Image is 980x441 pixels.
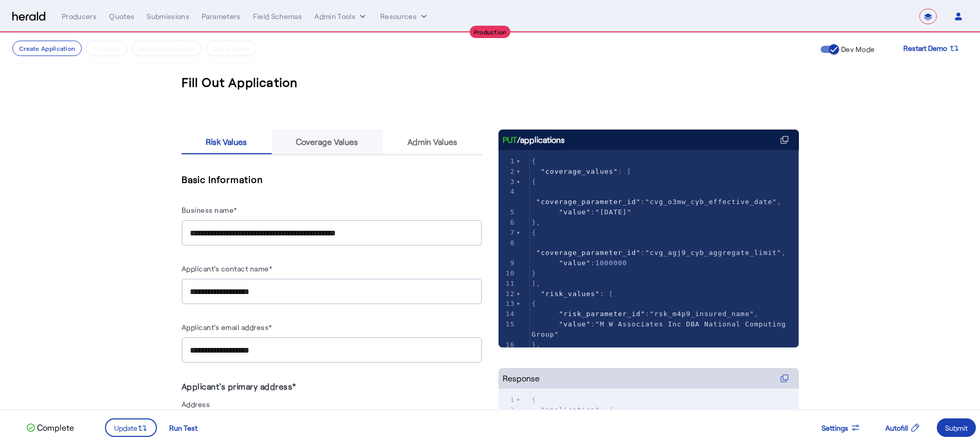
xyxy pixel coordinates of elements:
span: Admin Values [407,138,457,146]
span: : { [532,406,614,414]
div: 2 [498,405,516,415]
button: Submit Application [132,41,202,56]
span: : , [532,188,782,206]
div: Submit [945,422,968,433]
span: "application" [541,406,600,414]
span: : , [532,239,786,257]
span: Coverage Values [296,138,358,146]
div: /applications [503,134,565,146]
span: { [532,178,537,186]
button: Settings [813,418,869,437]
span: } [532,269,537,277]
span: "coverage_parameter_id" [536,198,640,206]
span: { [532,300,537,307]
span: Autofill [885,422,908,433]
span: { [532,396,537,403]
span: { [532,229,537,236]
span: : , [532,310,759,318]
span: : [532,320,791,338]
button: internal dropdown menu [314,11,368,22]
div: 9 [498,258,516,268]
div: Run Test [169,422,198,433]
span: "value" [559,208,591,216]
p: Complete [35,421,74,434]
button: Run Test [161,418,206,437]
span: }, [532,218,541,226]
div: Response [503,372,540,384]
label: Applicant's primary address* [182,381,296,391]
span: "cvg_agj9_cyb_aggregate_limit" [645,249,781,256]
span: Settings [822,422,848,433]
span: "risk_parameter_id" [559,310,645,318]
button: Get A Quote [206,41,257,56]
span: "M W Associates Inc DBA National Computing Group" [532,320,791,338]
span: : [532,259,627,267]
div: 13 [498,299,516,309]
label: Business name* [182,206,237,214]
span: 1000000 [595,259,627,267]
span: "coverage_values" [541,168,618,175]
label: Address [182,400,210,409]
div: 6 [498,217,516,228]
span: { [532,157,537,165]
img: Herald Logo [12,12,45,22]
button: Create Application [12,41,82,56]
label: Dev Mode [839,44,875,54]
button: Resources dropdown menu [380,11,429,22]
div: Quotes [109,11,134,22]
div: Submissions [147,11,189,22]
span: : [ [532,290,614,298]
span: Update [114,422,137,433]
div: 2 [498,167,516,177]
span: "rsk_m4p9_insured_name" [650,310,754,318]
button: Autofill [877,418,929,437]
button: Update [105,418,157,437]
span: PUT [503,134,517,146]
span: Restart Demo [903,42,947,54]
div: Parameters [202,11,241,22]
span: "cvg_o3mw_cyb_effective_date" [645,198,777,206]
div: 1 [498,156,516,167]
div: 11 [498,279,516,289]
span: "value" [559,259,591,267]
span: ], [532,280,541,287]
div: 7 [498,228,516,238]
div: 8 [498,238,516,248]
div: 4 [498,187,516,197]
button: Fill it Out [86,41,127,56]
div: 16 [498,340,516,350]
button: Submit [937,418,976,437]
div: 14 [498,309,516,319]
span: Risk Values [206,138,247,146]
div: Field Schemas [253,11,302,22]
div: 15 [498,319,516,329]
div: 3 [498,177,516,187]
div: 10 [498,268,516,279]
div: 12 [498,289,516,299]
div: Production [470,26,511,38]
span: "risk_values" [541,290,600,298]
div: Producers [62,11,97,22]
span: "[DATE]" [595,208,632,216]
span: : [532,208,632,216]
div: 1 [498,395,516,405]
h3: Fill Out Application [182,74,298,90]
label: Applicant's email address* [182,323,272,332]
span: }, [532,341,541,348]
label: Applicant's contact name* [182,264,273,273]
button: Restart Demo [895,39,968,58]
div: 5 [498,207,516,217]
span: "coverage_parameter_id" [536,249,640,256]
span: "value" [559,320,591,328]
span: : [ [532,168,632,175]
h5: Basic Information [182,172,482,187]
